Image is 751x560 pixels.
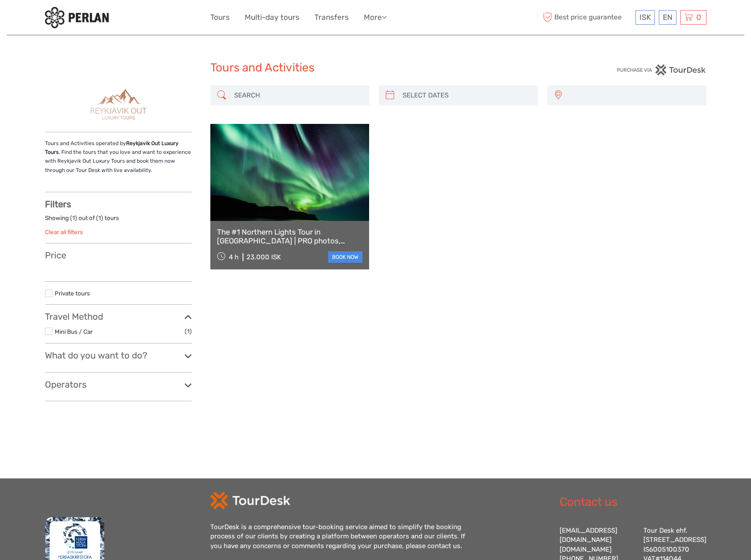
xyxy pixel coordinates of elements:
[45,139,192,175] p: Tours and Activities operated by . Find the tours that you love and want to experience with Reykj...
[55,290,90,297] a: Private tours
[45,228,83,235] a: Clear all filters
[45,250,192,261] h3: Price
[541,10,633,25] span: Best price guarantee
[217,228,363,246] a: The #1 Northern Lights Tour in [GEOGRAPHIC_DATA] | PRO photos, Homemade Hot Chocolate & cinnamon ...
[245,11,299,24] a: Multi-day tours
[229,253,239,261] span: 4 h
[364,11,387,24] a: More
[560,495,706,509] h2: Contact us
[72,214,75,222] label: 1
[231,88,365,103] input: SEARCH
[328,251,362,263] a: book now
[45,7,109,28] img: 288-6a22670a-0f57-43d8-a107-52fbc9b92f2c_logo_small.jpg
[45,311,192,322] h3: Travel Method
[210,492,290,509] img: td-logo-white.png
[639,13,651,22] span: ISK
[210,61,541,75] h1: Tours and Activities
[695,13,702,22] span: 0
[45,379,192,390] h3: Operators
[659,10,676,25] div: EN
[616,64,706,75] img: PurchaseViaTourDesk.png
[45,214,192,228] div: Showing ( ) out of ( ) tours
[45,199,71,209] strong: Filters
[45,350,192,361] h3: What do you want to do?
[560,545,612,553] a: [DOMAIN_NAME]
[210,11,230,24] a: Tours
[82,86,154,125] img: 6339-1-e4d5d020-5ca4-4ac2-aa75-faaac58f9103_logo_thumbnail.png
[185,326,192,336] span: (1)
[55,328,93,335] a: Mini Bus / Car
[98,214,101,222] label: 1
[399,88,534,103] input: SELECT DATES
[247,253,281,261] div: 23.000 ISK
[314,11,349,24] a: Transfers
[45,140,179,155] strong: Reykjavik Out Luxury Tours
[210,523,475,551] div: TourDesk is a comprehensive tour-booking service aimed to simplify the booking process of our cli...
